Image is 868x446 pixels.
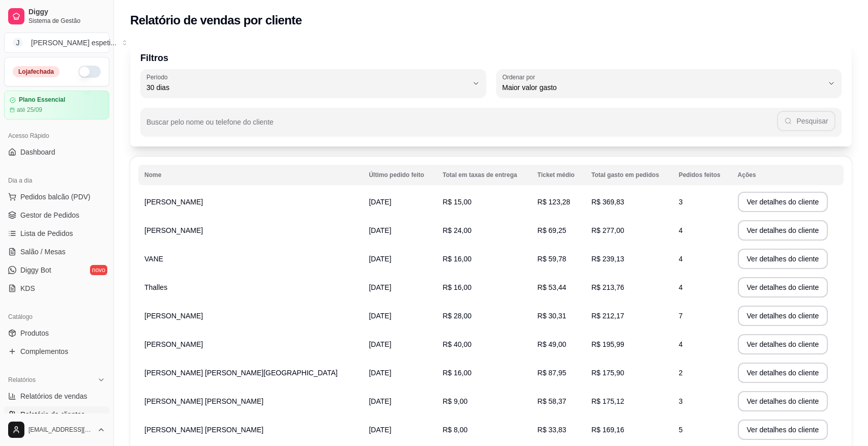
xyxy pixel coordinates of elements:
span: 4 [679,226,683,234]
span: J [13,38,23,48]
span: Dashboard [20,147,55,157]
div: [PERSON_NAME] espeti ... [31,38,116,48]
button: Ver detalhes do cliente [738,391,828,411]
th: Pedidos feitos [673,165,732,185]
label: Ordenar por [502,73,538,81]
a: DiggySistema de Gestão [4,4,109,28]
div: Catálogo [4,309,109,325]
span: 7 [679,312,683,320]
span: R$ 59,78 [537,255,566,263]
span: Thalles [144,283,167,291]
button: Select a team [4,33,109,53]
button: [EMAIL_ADDRESS][DOMAIN_NAME] [4,418,109,442]
span: R$ 169,16 [591,426,624,434]
span: Diggy Bot [20,265,51,275]
button: Ver detalhes do cliente [738,363,828,383]
th: Último pedido feito [363,165,436,185]
th: Total gasto em pedidos [585,165,673,185]
a: Dashboard [4,144,109,160]
button: Ver detalhes do cliente [738,334,828,354]
span: R$ 58,37 [537,397,566,405]
span: 3 [679,198,683,206]
span: KDS [20,283,35,293]
a: Relatório de clientes [4,406,109,423]
span: Pedidos balcão (PDV) [20,192,91,202]
span: R$ 69,25 [537,226,566,234]
span: [DATE] [369,255,391,263]
span: Diggy [28,8,105,17]
button: Alterar Status [78,66,101,78]
a: Lista de Pedidos [4,225,109,242]
a: Complementos [4,343,109,360]
span: 5 [679,426,683,434]
span: Relatórios [8,376,36,384]
div: Dia a dia [4,172,109,189]
span: [DATE] [369,340,391,348]
span: R$ 277,00 [591,226,624,234]
button: Ver detalhes do cliente [738,192,828,212]
span: R$ 16,00 [442,283,471,291]
a: KDS [4,280,109,296]
button: Período30 dias [140,69,486,98]
span: [PERSON_NAME] [PERSON_NAME] [144,397,263,405]
span: [EMAIL_ADDRESS][DOMAIN_NAME] [28,426,93,434]
span: R$ 9,00 [442,397,467,405]
th: Ticket médio [531,165,585,185]
span: [DATE] [369,397,391,405]
span: R$ 49,00 [537,340,566,348]
span: Complementos [20,346,68,356]
span: 4 [679,255,683,263]
span: [DATE] [369,426,391,434]
span: [DATE] [369,312,391,320]
label: Período [146,73,171,81]
span: 30 dias [146,82,468,93]
button: Ver detalhes do cliente [738,220,828,241]
span: [PERSON_NAME] [144,312,203,320]
span: R$ 212,17 [591,312,624,320]
th: Ações [732,165,844,185]
span: Sistema de Gestão [28,17,105,25]
th: Total em taxas de entrega [436,165,531,185]
span: R$ 87,95 [537,369,566,377]
span: [PERSON_NAME] [144,198,203,206]
span: VANE [144,255,163,263]
div: Loja fechada [13,66,59,77]
h2: Relatório de vendas por cliente [130,12,302,28]
article: até 25/09 [17,106,42,114]
span: 4 [679,340,683,348]
span: [PERSON_NAME] [PERSON_NAME] [144,426,263,434]
span: R$ 24,00 [442,226,471,234]
span: 3 [679,397,683,405]
button: Ver detalhes do cliente [738,420,828,440]
span: R$ 16,00 [442,255,471,263]
span: R$ 369,83 [591,198,624,206]
button: Pedidos balcão (PDV) [4,189,109,205]
a: Diggy Botnovo [4,262,109,278]
span: [PERSON_NAME] [PERSON_NAME][GEOGRAPHIC_DATA] [144,369,338,377]
span: [DATE] [369,226,391,234]
span: R$ 15,00 [442,198,471,206]
span: R$ 28,00 [442,312,471,320]
a: Plano Essencialaté 25/09 [4,91,109,120]
button: Ver detalhes do cliente [738,249,828,269]
a: Relatórios de vendas [4,388,109,404]
span: [PERSON_NAME] [144,226,203,234]
span: [DATE] [369,283,391,291]
span: R$ 175,12 [591,397,624,405]
span: R$ 175,90 [591,369,624,377]
span: Gestor de Pedidos [20,210,79,220]
div: Acesso Rápido [4,128,109,144]
a: Produtos [4,325,109,341]
span: R$ 53,44 [537,283,566,291]
p: Filtros [140,51,842,65]
span: [DATE] [369,198,391,206]
span: R$ 213,76 [591,283,624,291]
span: Lista de Pedidos [20,228,73,239]
span: Relatório de clientes [20,409,85,420]
span: R$ 16,00 [442,369,471,377]
button: Ver detalhes do cliente [738,277,828,298]
button: Ordenar porMaior valor gasto [496,69,842,98]
span: R$ 30,31 [537,312,566,320]
span: Produtos [20,328,49,338]
span: 2 [679,369,683,377]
